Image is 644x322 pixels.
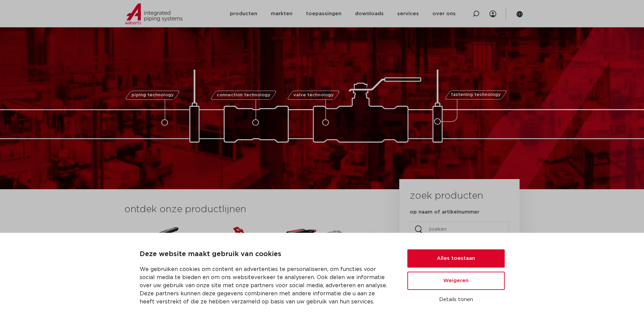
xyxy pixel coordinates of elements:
[140,265,391,306] p: We gebruiken cookies om content en advertenties te personaliseren, om functies voor social media ...
[132,93,174,97] span: piping technology
[216,93,270,97] span: connection technology
[410,222,509,237] input: zoeken
[124,203,377,216] h3: ontdek onze productlijnen
[407,294,505,305] button: Details tonen
[140,249,391,260] p: Deze website maakt gebruik van cookies
[293,93,334,97] span: valve technology
[410,189,483,203] h3: zoek producten
[407,272,505,290] button: Weigeren
[410,209,479,216] label: op naam of artikelnummer
[407,249,505,268] button: Alles toestaan
[451,93,501,97] span: fastening technology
